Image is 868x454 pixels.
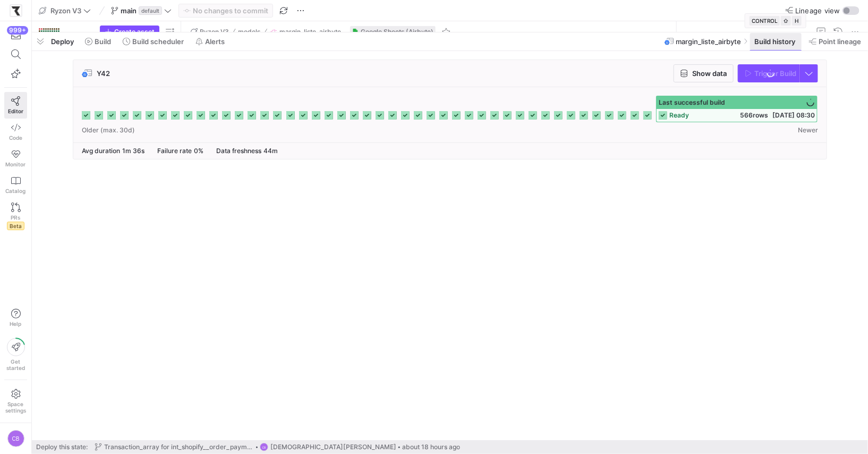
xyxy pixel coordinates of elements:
[692,69,727,78] span: Show data
[82,127,135,134] span: Older (max. 30d)
[752,18,778,24] span: CONTROL
[361,28,433,36] span: Google Sheets (Airbyte)
[100,26,159,38] button: Create asset
[239,28,261,36] span: models
[804,32,866,51] button: Point lineage
[4,334,27,375] button: Getstarted
[50,6,81,15] span: Ryzon V3
[4,26,27,45] button: 999+
[352,29,359,35] img: undefined
[4,427,27,450] button: CB
[270,443,396,451] span: [DEMOGRAPHIC_DATA][PERSON_NAME]
[7,430,24,447] div: CB
[740,111,768,119] span: 566 rows
[8,108,23,114] span: Editor
[139,6,162,15] span: default
[200,28,229,36] span: Ryzon V3
[4,198,27,234] a: PRsBeta
[676,37,742,46] span: margin_liste_airbyte
[819,37,861,46] span: Point lineage
[4,172,27,198] a: Catalog
[114,28,155,36] span: Create asset
[36,4,93,18] button: Ryzon V3
[188,26,232,38] button: Ryzon V3
[104,443,254,451] span: Transaction_array for int_shopify__order_payments
[4,119,27,145] a: Code
[9,321,22,327] span: Help
[36,443,88,451] span: Deploy this state:
[216,147,261,155] span: Data freshness
[6,188,26,194] span: Catalog
[279,28,341,36] span: margin_liste_airbyte
[205,37,225,46] span: Alerts
[11,214,21,221] span: PRs
[260,443,268,451] div: CB
[7,26,28,35] div: 999+
[4,145,27,172] a: Monitor
[121,6,137,15] span: main
[402,443,460,451] span: about 18 hours ago
[750,32,802,51] button: Build history
[82,147,120,155] span: Avg duration
[798,127,818,134] span: Newer
[122,147,144,155] span: 1m 36s
[6,161,26,167] span: Monitor
[118,32,189,51] button: Build scheduler
[783,18,789,24] span: ⇧
[669,112,689,119] span: ready
[191,32,229,51] button: Alerts
[6,358,25,371] span: Get started
[11,5,21,16] img: https://storage.googleapis.com/y42-prod-data-exchange/images/sBsRsYb6BHzNxH9w4w8ylRuridc3cmH4JEFn...
[4,304,27,332] button: Help
[263,147,278,155] span: 44m
[194,147,203,155] span: 0%
[754,37,795,46] span: Build history
[267,26,344,38] button: margin_liste_airbyte
[97,69,110,78] span: Y42
[795,6,840,15] span: Lineage view
[80,32,116,51] button: Build
[772,111,815,119] span: [DATE] 08:30
[659,99,725,106] span: Last successful build
[674,64,734,82] button: Show data
[236,26,263,38] button: models
[4,2,27,20] a: https://storage.googleapis.com/y42-prod-data-exchange/images/sBsRsYb6BHzNxH9w4w8ylRuridc3cmH4JEFn...
[95,37,111,46] span: Build
[656,96,818,122] button: Last successful buildready566rows[DATE] 08:30
[4,92,27,119] a: Editor
[108,4,174,18] button: maindefault
[795,18,799,24] span: H
[51,37,74,46] span: Deploy
[9,134,22,141] span: Code
[157,147,192,155] span: Failure rate
[92,440,463,454] button: Transaction_array for int_shopify__order_paymentsCB[DEMOGRAPHIC_DATA][PERSON_NAME]about 18 hours ago
[7,222,24,230] span: Beta
[5,401,26,414] span: Space settings
[4,384,27,418] a: Spacesettings
[132,37,184,46] span: Build scheduler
